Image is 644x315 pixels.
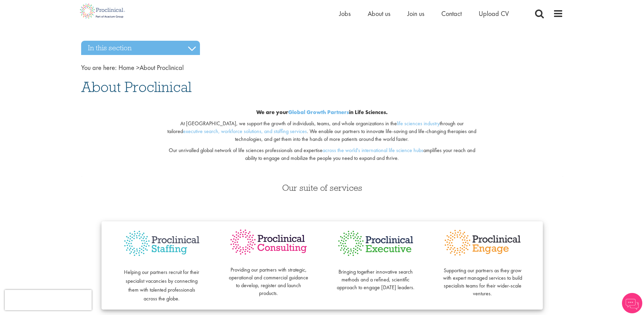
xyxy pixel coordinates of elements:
a: Jobs [339,9,351,18]
span: About Proclinical [118,63,184,72]
h3: In this section [81,41,200,55]
p: Supporting our partners as they grow with expert managed services to build specialists teams for ... [443,259,522,298]
p: Bringing together innovative search methods and a refined, scientific approach to engage [DATE] l... [336,260,416,291]
iframe: reCAPTCHA [5,290,92,310]
b: We are your in Life Sciences. [256,109,388,116]
a: across the world's international life science hubs [323,147,423,154]
a: Global Growth Partners [288,109,349,116]
a: breadcrumb link to Home [118,63,134,72]
img: Proclinical Consulting [229,228,309,256]
a: Contact [441,9,462,18]
p: Providing our partners with strategic, operational and commercial guidance to develop, register a... [229,259,309,297]
span: Helping our partners recruit for their specialist vacancies by connecting them with talented prof... [124,268,199,302]
img: Proclinical Executive [336,228,416,259]
img: Proclinical Staffing [122,228,202,259]
span: > [136,63,140,72]
img: Proclinical Engage [443,228,522,257]
a: executive search, workforce solutions, and staffing services [183,128,307,135]
p: Our unrivalled global network of life sciences professionals and expertise amplifies your reach a... [163,147,481,162]
a: Join us [407,9,424,18]
p: At [GEOGRAPHIC_DATA], we support the growth of individuals, teams, and whole organizations in the... [163,120,481,143]
h3: Our suite of services [81,183,563,192]
a: life sciences industry [397,120,440,127]
img: Chatbot [622,293,642,313]
a: Upload CV [479,9,509,18]
a: About us [368,9,390,18]
span: About Proclinical [81,78,191,96]
span: You are here: [81,63,117,72]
